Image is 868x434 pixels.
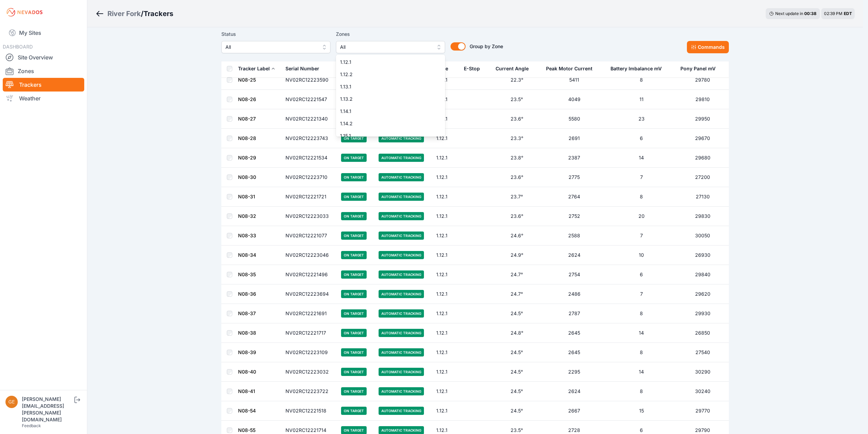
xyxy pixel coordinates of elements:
span: 1.15.1 [340,132,433,139]
span: All [340,43,431,51]
span: 1.13.2 [340,96,433,102]
span: 1.12.2 [340,71,433,78]
button: All [336,41,445,53]
div: All [336,55,445,137]
span: 1.13.1 [340,83,433,90]
span: 1.14.2 [340,120,433,127]
span: 1.14.1 [340,108,433,115]
span: 1.12.1 [340,59,433,66]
